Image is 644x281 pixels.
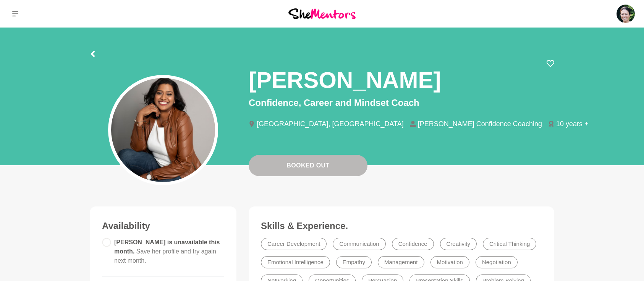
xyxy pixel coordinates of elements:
img: Roselynn Unson [616,5,635,23]
span: Save her profile and try again next month. [114,248,216,264]
span: [PERSON_NAME] is unavailable this month. [114,239,220,264]
li: 10 years + [548,120,595,127]
h1: [PERSON_NAME] [249,66,441,94]
li: [GEOGRAPHIC_DATA], [GEOGRAPHIC_DATA] [249,120,410,127]
h3: Skills & Experience. [261,220,542,232]
p: Confidence, Career and Mindset Coach [249,96,554,110]
h3: Availability [102,220,224,232]
li: [PERSON_NAME] Confidence Coaching [410,120,548,127]
img: She Mentors Logo [288,8,356,19]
